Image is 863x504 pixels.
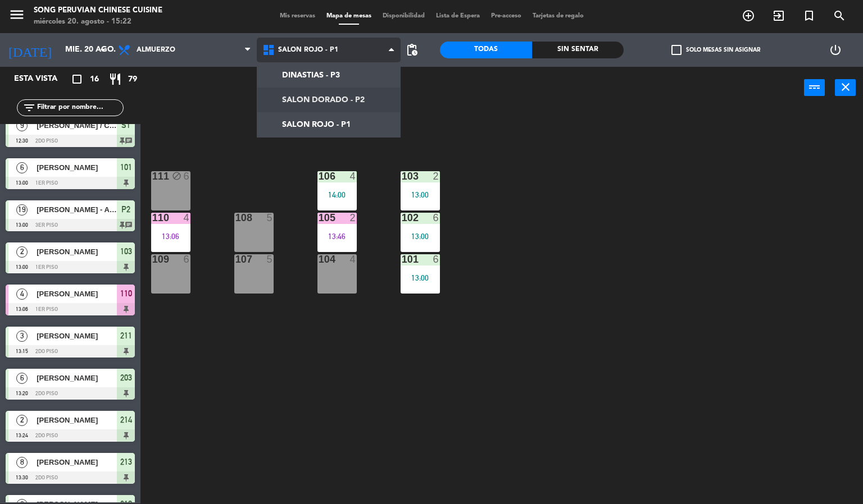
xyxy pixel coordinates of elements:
[16,204,28,216] span: 19
[350,171,357,181] div: 4
[16,162,28,173] span: 6
[16,373,28,384] span: 6
[401,191,440,199] div: 13:00
[257,63,401,88] a: DINASTIAS - P3
[402,171,402,181] div: 103
[8,6,25,23] i: menu
[37,246,117,258] span: [PERSON_NAME]
[433,254,440,264] div: 6
[16,246,28,258] span: 2
[405,43,419,57] span: pending_actions
[257,88,401,112] a: SALON DORADO - P2
[430,13,485,19] span: Lista de Espera
[802,9,816,22] i: turned_in_not
[121,118,130,132] span: S1
[835,79,856,96] button: close
[532,42,624,58] div: Sin sentar
[37,162,117,173] span: [PERSON_NAME]
[120,245,132,258] span: 103
[152,171,153,181] div: 111
[402,254,402,264] div: 101
[321,13,377,19] span: Mapa de mesas
[6,72,81,86] div: Esta vista
[235,254,236,264] div: 107
[527,13,589,19] span: Tarjetas de regalo
[184,213,190,223] div: 4
[350,213,357,223] div: 2
[829,43,842,57] i: power_settings_new
[671,45,760,55] label: Solo mesas sin asignar
[839,80,852,94] i: close
[267,254,274,264] div: 5
[128,73,137,86] span: 79
[433,171,440,181] div: 2
[37,456,117,468] span: [PERSON_NAME]
[401,274,440,282] div: 13:00
[402,213,402,223] div: 102
[37,330,117,342] span: [PERSON_NAME]
[440,42,532,58] div: Todas
[120,287,132,300] span: 110
[274,13,321,19] span: Mis reservas
[833,9,846,22] i: search
[235,213,236,223] div: 108
[350,254,357,264] div: 4
[172,171,181,181] i: block
[16,288,28,300] span: 4
[671,45,682,55] span: check_box_outline_blank
[37,288,117,300] span: [PERSON_NAME]
[184,254,190,264] div: 6
[137,46,175,54] span: Almuerzo
[22,101,36,114] i: filter_list
[120,413,132,427] span: 214
[37,414,117,426] span: [PERSON_NAME]
[257,112,401,137] a: SALON ROJO - P1
[120,371,132,384] span: 203
[152,254,153,264] div: 109
[120,329,132,342] span: 211
[485,13,527,19] span: Pre-acceso
[90,73,99,86] span: 16
[184,171,190,181] div: 6
[317,232,357,240] div: 13:46
[267,213,274,223] div: 5
[36,102,123,114] input: Filtrar por nombre...
[8,6,25,27] button: menu
[37,120,117,131] span: [PERSON_NAME] / CHEF [PERSON_NAME]
[742,9,755,22] i: add_circle_outline
[16,415,28,426] span: 2
[120,161,132,174] span: 101
[433,213,440,223] div: 6
[804,79,825,96] button: power_input
[16,331,28,342] span: 3
[377,13,430,19] span: Disponibilidad
[16,120,28,131] span: 9
[319,171,319,181] div: 106
[151,232,190,240] div: 13:06
[121,203,130,216] span: P2
[319,213,319,223] div: 105
[37,372,117,384] span: [PERSON_NAME]
[70,72,84,86] i: crop_square
[37,204,117,216] span: [PERSON_NAME] - Asociación Automotriz del Perú
[34,5,162,16] div: Song Peruvian Chinese Cuisine
[16,457,28,468] span: 8
[317,191,357,199] div: 14:00
[319,254,319,264] div: 104
[808,80,821,94] i: power_input
[278,46,338,54] span: SALON ROJO - P1
[96,43,110,57] i: arrow_drop_down
[120,455,132,469] span: 213
[401,232,440,240] div: 13:00
[772,9,785,22] i: exit_to_app
[108,72,122,86] i: restaurant
[34,16,162,28] div: miércoles 20. agosto - 15:22
[152,213,153,223] div: 110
